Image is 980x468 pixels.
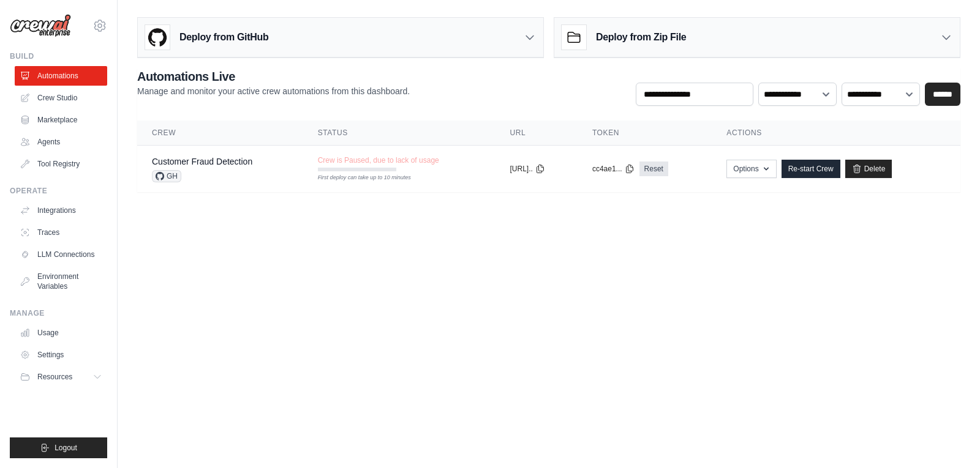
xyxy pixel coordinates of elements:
a: Reset [639,162,668,176]
a: Integrations [15,201,107,220]
th: Status [303,121,496,146]
th: Crew [137,121,303,146]
div: First deploy can take up to 10 minutes [318,174,396,182]
a: Traces [15,223,107,242]
img: Logo [10,14,71,37]
p: Manage and monitor your active crew automations from this dashboard. [137,85,410,97]
div: Operate [10,186,107,196]
span: Logout [55,443,77,453]
button: Resources [15,367,107,387]
button: Logout [10,437,107,458]
a: Re-start Crew [782,160,840,178]
a: Environment Variables [15,267,107,296]
a: Tool Registry [15,154,107,174]
span: GH [152,170,181,182]
a: Usage [15,323,107,343]
a: Delete [845,160,892,178]
a: Customer Fraud Detection [152,157,252,166]
a: Settings [15,345,107,365]
span: Resources [37,372,72,382]
a: Agents [15,132,107,152]
th: URL [496,121,578,146]
h3: Deploy from GitHub [179,30,268,45]
h2: Automations Live [137,68,410,85]
div: Build [10,51,107,61]
a: LLM Connections [15,245,107,264]
button: Options [726,160,776,178]
span: Crew is Paused, due to lack of usage [318,155,439,165]
h3: Deploy from Zip File [596,30,686,45]
a: Crew Studio [15,88,107,108]
img: GitHub Logo [145,25,170,50]
th: Actions [712,121,960,146]
th: Token [578,121,712,146]
a: Marketplace [15,110,107,130]
div: Manage [10,308,107,318]
a: Automations [15,66,107,86]
button: cc4ae1... [592,164,635,174]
